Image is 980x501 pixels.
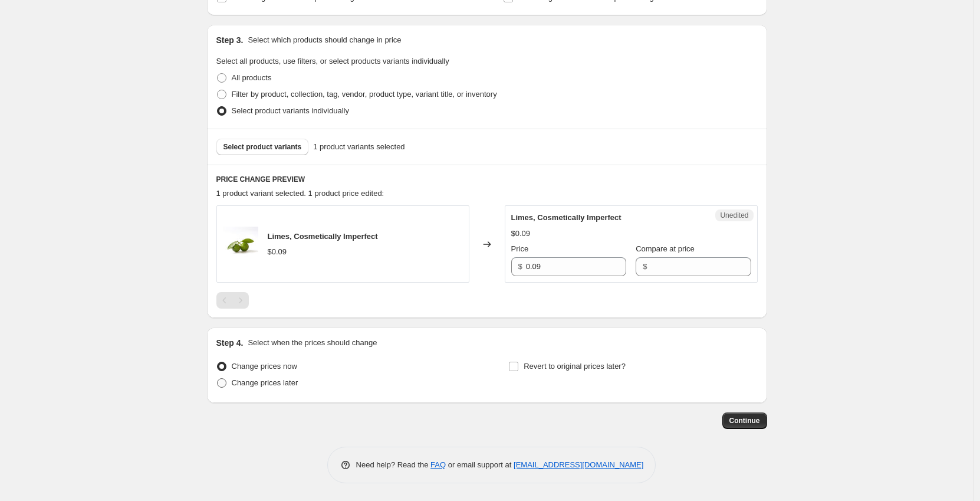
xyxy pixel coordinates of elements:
span: Unedited [720,211,748,220]
span: $ [518,262,522,271]
span: 1 product variants selected [313,141,405,153]
span: Select all products, use filters, or select products variants individually [216,57,449,66]
span: Select product variants individually [232,106,349,115]
h2: Step 3. [216,34,244,46]
a: [EMAIL_ADDRESS][DOMAIN_NAME] [514,460,643,469]
span: Select product variants [223,142,302,152]
nav: Pagination [216,292,249,309]
span: 1 product variant selected. 1 product price edited: [216,189,384,198]
p: Select which products should change in price [248,34,401,46]
span: Limes, Cosmetically Imperfect [511,213,621,222]
span: Compare at price [636,244,695,253]
div: $0.09 [268,246,287,258]
span: Change prices now [232,362,297,371]
span: All products [232,73,272,82]
span: or email support at [446,460,514,469]
p: Select when the prices should change [248,337,377,349]
a: FAQ [430,460,446,469]
span: Filter by product, collection, tag, vendor, product type, variant title, or inventory [232,90,497,99]
h6: PRICE CHANGE PREVIEW [216,175,758,184]
div: $0.09 [511,228,531,240]
span: Need help? Read the [356,460,431,469]
button: Continue [722,412,767,429]
img: limes_pickouts_80x.jpg [223,227,258,262]
h2: Step 4. [216,337,244,349]
button: Select product variants [216,139,309,155]
span: Revert to original prices later? [524,362,626,371]
span: Price [511,244,529,253]
span: Continue [729,416,760,425]
span: Change prices later [232,378,298,387]
span: $ [643,262,647,271]
span: Limes, Cosmetically Imperfect [268,232,378,241]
